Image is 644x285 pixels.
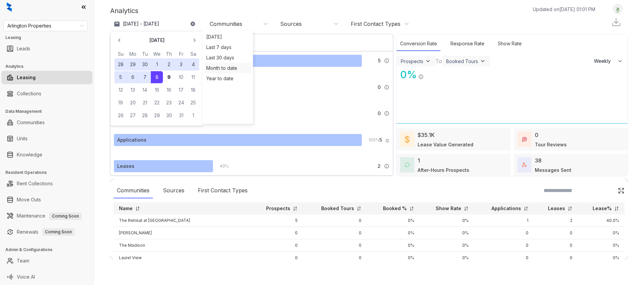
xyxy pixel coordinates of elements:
[266,205,290,212] p: Prospects
[1,42,92,55] li: Leads
[139,50,151,58] th: Tuesday
[1,132,92,145] li: Units
[175,50,187,58] th: Friday
[1,209,92,223] li: Maintenance
[435,57,442,65] div: To
[127,71,139,83] button: 6
[151,58,163,70] button: 1
[405,162,410,168] img: AfterHoursConversations
[151,50,163,58] th: Wednesday
[250,215,303,227] td: 5
[114,183,153,198] div: Communities
[127,84,139,96] button: 13
[548,205,565,212] p: Leases
[523,206,528,211] img: sorting
[204,52,251,63] div: Last 30 days
[491,205,521,212] p: Applications
[175,97,187,109] button: 24
[115,58,127,70] button: 28
[163,58,175,70] button: 2
[114,227,250,239] td: [PERSON_NAME]
[5,35,94,41] h3: Leasing
[321,205,354,212] p: Booked Tours
[425,58,431,64] img: ViewFilterArrow
[119,205,133,212] p: Name
[474,215,534,227] td: 1
[367,227,419,239] td: 0%
[535,131,539,139] div: 0
[367,252,419,264] td: 0%
[420,239,474,252] td: 0%
[378,84,381,91] span: 0
[115,84,127,96] button: 12
[163,97,175,109] button: 23
[535,156,542,164] div: 38
[522,137,527,142] img: TourReviews
[7,2,12,12] img: logo
[49,212,82,220] span: Coming Soon
[436,205,461,212] p: Show Rate
[578,239,625,252] td: 0%
[611,17,621,27] img: Download
[139,109,151,122] button: 28
[5,247,94,253] h3: Admin & Configurations
[115,50,127,58] th: Sunday
[7,21,84,31] span: Arlington Properties
[187,84,199,96] button: 18
[397,67,417,82] div: 0 %
[1,116,92,129] li: Communities
[303,252,367,264] td: 0
[110,6,138,16] p: Analytics
[17,148,42,161] a: Knowledge
[533,6,595,13] p: Updated on [DATE] 01:01 PM
[17,254,29,268] a: Team
[578,227,625,239] td: 0%
[1,193,92,206] li: Move Outs
[384,163,389,169] img: Info
[139,97,151,109] button: 21
[114,215,250,227] td: The Retreat at [GEOGRAPHIC_DATA]
[384,58,389,63] img: Info
[115,71,127,83] button: 5
[474,239,534,252] td: 0
[5,63,94,69] h3: Analytics
[210,20,242,28] div: Communities
[447,37,488,51] div: Response Rate
[567,206,572,211] img: sorting
[204,63,251,73] div: Month to date
[293,206,298,211] img: sorting
[127,97,139,109] button: 20
[17,225,75,239] a: RenewalsComing Soon
[1,254,92,268] li: Team
[495,37,525,51] div: Show Rate
[1,225,92,239] li: Renewals
[590,55,628,67] button: Weekly
[42,228,75,236] span: Coming Soon
[110,18,201,30] button: [DATE] - [DATE]
[535,167,571,174] div: Messages Sent
[534,239,578,252] td: 0
[175,71,187,83] button: 10
[578,215,625,227] td: 40.0%
[397,37,440,51] div: Conversion Rate
[303,215,367,227] td: 0
[303,239,367,252] td: 0
[151,84,163,96] button: 15
[115,109,127,122] button: 26
[420,215,474,227] td: 0%
[115,97,127,109] button: 19
[117,162,134,170] div: Leases
[280,20,302,28] div: Sources
[424,68,434,78] img: Click Icon
[378,162,381,170] span: 2
[356,206,361,211] img: sorting
[303,227,367,239] td: 0
[534,252,578,264] td: 0
[160,183,188,198] div: Sources
[384,111,389,116] img: Info
[362,136,379,144] div: 100 %
[534,215,578,227] td: 2
[17,132,28,145] a: Units
[383,205,407,212] p: Booked %
[151,71,163,83] button: 8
